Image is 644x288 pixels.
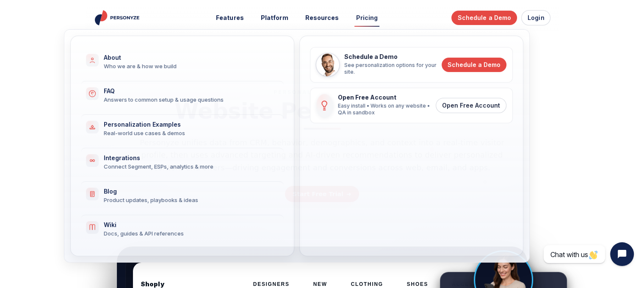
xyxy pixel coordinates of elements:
[521,10,551,25] a: Login
[104,129,274,137] div: Real-world use cases & demos
[350,10,384,26] a: Pricing
[85,4,559,32] header: Personyze site header
[81,114,284,144] a: Personalization ExamplesReal-world use cases & demos
[104,121,274,128] div: Personalization Examples
[104,222,274,229] div: Wiki
[81,81,284,111] a: FAQAnswers to common setup & usage questions
[338,102,431,117] div: Easy install • Works on any website • QA in sandbox
[442,58,506,72] a: Schedule a Demo
[344,53,437,60] div: Schedule a Demo
[344,62,437,76] div: See personalization options for your site.
[210,10,384,26] nav: Main menu
[451,11,517,25] a: Schedule a Demo
[436,98,506,113] a: Open Free Account
[81,47,284,78] a: AboutWho we are & how we build
[104,196,274,204] div: Product updates, playbooks & ideas
[81,181,284,211] a: BlogProduct updates, playbooks & ideas
[316,53,339,76] img: Personyze demo expert
[104,230,274,237] div: Docs, guides & API references
[104,96,274,103] div: Answers to common setup & usage questions
[94,10,142,25] a: Personyze home
[94,10,142,25] img: Personyze
[81,215,284,245] a: WikiDocs, guides & API references
[210,10,250,26] button: Features
[104,54,274,61] div: About
[104,62,274,70] div: Who we are & how we build
[299,10,345,26] button: Resources
[338,94,431,100] div: Open Free Account
[81,148,284,178] a: IntegrationsConnect Segment, ESPs, analytics & more
[104,188,274,195] div: Blog
[104,155,274,162] div: Integrations
[104,163,274,170] div: Connect Segment, ESPs, analytics & more
[104,88,274,95] div: FAQ
[64,29,530,263] div: Resources menu
[255,10,294,26] a: Platform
